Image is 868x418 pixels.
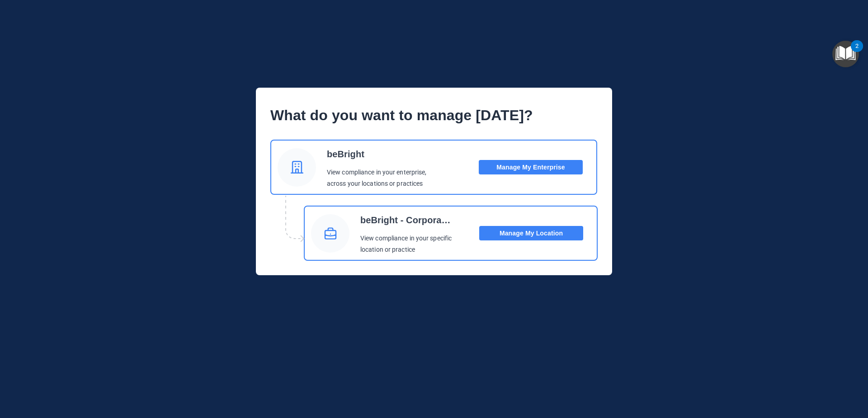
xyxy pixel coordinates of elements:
[360,244,453,256] p: location or practice
[360,211,453,229] p: beBright - Corporate Portal
[712,354,857,390] iframe: Drift Widget Chat Controller
[327,145,420,163] p: beBright
[855,46,859,58] div: 2
[327,178,427,190] p: across your locations or practices
[360,233,453,244] p: View compliance in your specific
[327,167,427,178] p: View compliance in your enterprise,
[832,41,859,67] button: Open Resource Center, 2 new notifications
[479,160,583,174] button: Manage My Enterprise
[479,226,583,240] button: Manage My Location
[270,102,598,129] p: What do you want to manage [DATE]?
